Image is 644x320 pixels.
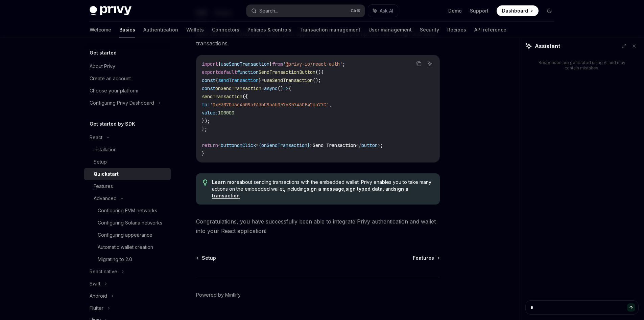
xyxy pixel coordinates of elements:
span: const [202,77,215,83]
span: } [202,150,205,156]
a: Wallets [186,22,204,38]
span: '0xE3070d3e4309afA3bC9a6b057685743CF42da77C' [210,102,329,108]
span: = [256,142,259,148]
a: About Privy [84,60,171,72]
div: Responses are generated using AI and may contain mistakes. [536,60,628,71]
button: Toggle dark mode [544,5,555,16]
div: React native [90,268,117,276]
a: Demo [448,7,462,14]
span: import [202,61,218,67]
span: useSendTransaction [221,61,269,67]
div: About Privy [90,62,115,70]
a: Configuring appearance [84,229,171,241]
span: about sending transactions with the embedded wallet. Privy enables you to take many actions on th... [212,179,433,199]
a: sign a message [307,186,344,192]
span: </ [356,142,361,148]
div: Configuring Privy Dashboard [90,99,154,107]
h5: Get started by SDK [90,120,135,128]
div: Configuring EVM networks [98,207,157,215]
span: } [259,77,261,83]
div: Swift [90,280,100,288]
span: '@privy-io/react-auth' [283,61,342,67]
svg: Tip [203,179,208,186]
a: Authentication [143,22,178,38]
span: export [202,69,218,75]
a: Dashboard [497,5,539,16]
span: to: [202,102,210,108]
a: Support [470,7,488,14]
div: Setup [94,158,107,166]
div: Migrating to 2.0 [98,255,132,263]
span: { [218,61,221,67]
a: Connectors [212,22,239,38]
span: onSendTransaction [261,142,307,148]
a: Create an account [84,72,171,85]
div: Installation [94,146,117,154]
button: Search...CtrlK [246,5,365,17]
a: Installation [84,144,171,156]
span: default [218,69,237,75]
span: onClick [237,142,256,148]
a: Welcome [90,22,111,38]
span: async [264,85,278,91]
a: Basics [119,22,135,38]
span: Dashboard [502,7,528,14]
a: Setup [84,156,171,168]
span: { [321,69,324,75]
span: } [269,61,272,67]
span: ({ [242,93,248,100]
span: }; [202,126,207,132]
span: value: [202,110,218,116]
a: Policies & controls [247,22,291,38]
span: useSendTransaction [264,77,313,83]
div: Features [94,182,113,190]
span: () [278,85,283,91]
a: Choose your platform [84,85,171,97]
a: User management [368,22,412,38]
span: > [378,142,380,148]
span: Assistant [535,42,560,50]
span: => [283,85,288,91]
span: { [288,85,291,91]
span: }); [202,118,210,124]
a: sign typed data [345,186,383,192]
div: Configuring appearance [98,231,152,239]
span: Send Transaction [313,142,356,148]
div: Choose your platform [90,87,138,95]
span: return [202,142,218,148]
a: Configuring EVM networks [84,205,171,217]
span: button [221,142,237,148]
span: With the users’ embedded wallet, your application can now prompt the user to sign and send transa... [196,29,440,48]
span: ; [380,142,383,148]
a: Recipes [447,22,466,38]
span: { [215,77,218,83]
span: = [261,77,264,83]
a: Automatic wallet creation [84,241,171,253]
span: Ask AI [380,7,393,14]
a: Features [413,255,439,261]
h5: Get started [90,49,117,57]
a: Migrating to 2.0 [84,253,171,265]
span: ; [342,61,345,67]
span: 100000 [218,110,234,116]
a: API reference [474,22,506,38]
a: Learn more [212,179,239,185]
div: Advanced [94,194,117,202]
a: Transaction management [300,22,360,38]
button: Ask AI [368,5,398,17]
span: Features [413,255,434,261]
button: Ask AI [425,59,434,68]
a: Quickstart [84,168,171,180]
span: Ctrl K [351,8,361,14]
div: Flutter [90,304,103,312]
span: () [315,69,321,75]
a: Features [84,180,171,192]
span: Congratulations, you have successfully been able to integrate Privy authentication and wallet int... [196,217,440,236]
div: Android [90,292,107,300]
img: dark logo [90,6,132,16]
span: SendTransactionButton [259,69,315,75]
div: Configuring Solana networks [98,219,162,227]
span: sendTransaction [218,77,259,83]
span: } [307,142,310,148]
a: Powered by Mintlify [196,292,241,298]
